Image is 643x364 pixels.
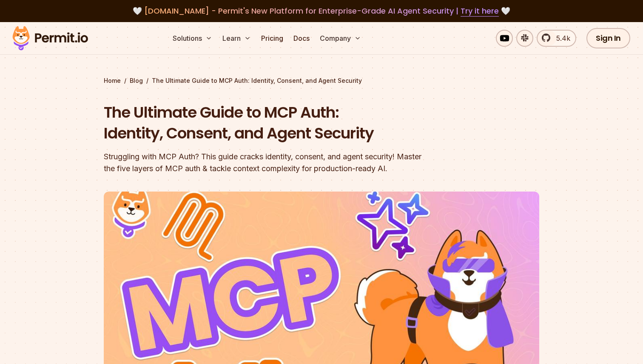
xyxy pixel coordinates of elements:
a: Docs [290,30,313,47]
a: Try it here [461,6,499,17]
a: 5.4k [537,30,576,47]
a: Home [104,76,121,85]
button: Solutions [169,30,216,47]
a: Blog [130,76,143,85]
div: 🤍 🤍 [20,5,623,17]
span: [DOMAIN_NAME] - Permit's New Platform for Enterprise-Grade AI Agent Security | [144,6,499,16]
button: Learn [219,30,254,47]
div: / / [104,76,539,85]
div: Struggling with MCP Auth? This guide cracks identity, consent, and agent security! Master the fiv... [104,151,430,175]
span: 5.4k [551,33,570,43]
a: Pricing [258,30,287,47]
a: Sign In [586,28,630,48]
img: Permit logo [9,24,92,53]
h1: The Ultimate Guide to MCP Auth: Identity, Consent, and Agent Security [104,102,430,144]
button: Company [316,30,364,47]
